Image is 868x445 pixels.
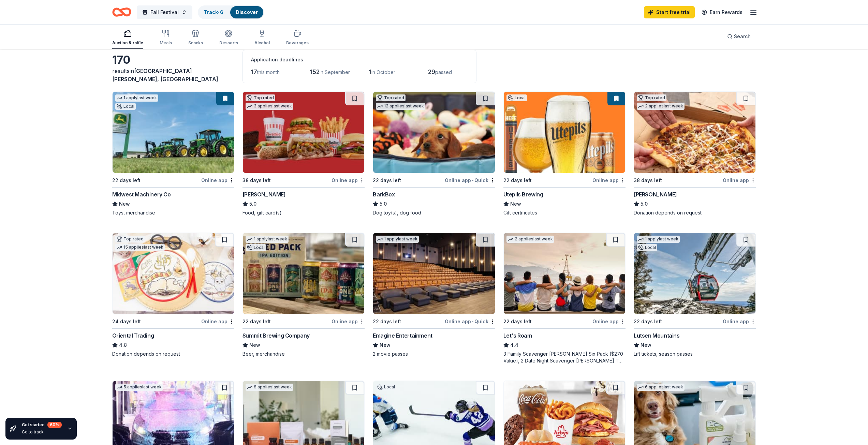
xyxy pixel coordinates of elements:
[119,200,130,208] span: New
[115,384,163,391] div: 5 applies last week
[201,317,234,326] div: Online app
[320,69,350,75] span: in September
[246,236,289,243] div: 1 apply last week
[112,68,218,83] span: [GEOGRAPHIC_DATA][PERSON_NAME], [GEOGRAPHIC_DATA]
[254,40,270,46] div: Alcohol
[115,244,165,251] div: 15 applies last week
[112,209,234,216] div: Toys, merchandise
[113,233,234,314] img: Image for Oriental Trading
[243,233,364,314] img: Image for Summit Brewing Company
[641,200,648,208] span: 5.0
[376,94,406,101] div: Top rated
[112,233,234,357] a: Image for Oriental TradingTop rated15 applieslast week24 days leftOnline appOriental Trading4.8Do...
[697,6,747,18] a: Earn Rewards
[137,5,192,19] button: Fall Festival
[373,176,401,184] div: 22 days left
[242,233,365,357] a: Image for Summit Brewing Company1 applylast weekLocal22 days leftOnline appSummit Brewing Company...
[637,244,657,251] div: Local
[634,92,755,173] img: Image for Casey's
[592,317,626,326] div: Online app
[112,351,234,357] div: Donation depends on request
[503,317,532,326] div: 22 days left
[634,91,756,216] a: Image for Casey'sTop rated2 applieslast week38 days leftOnline app[PERSON_NAME]5.0Donation depend...
[219,27,238,49] button: Desserts
[112,68,218,83] span: in
[246,94,275,101] div: Top rated
[246,103,293,110] div: 3 applies last week
[634,317,662,326] div: 22 days left
[510,200,521,208] span: New
[634,233,755,314] img: Image for Lutsen Mountains
[115,94,158,102] div: 1 apply last week
[641,341,651,349] span: New
[236,9,258,15] a: Discover
[249,200,256,208] span: 5.0
[115,103,136,110] div: Local
[332,317,365,326] div: Online app
[112,67,234,83] div: results
[373,233,495,314] img: Image for Emagine Entertainment
[634,176,662,184] div: 38 days left
[242,331,310,340] div: Summit Brewing Company
[160,40,172,46] div: Meals
[634,331,680,340] div: Lutsen Mountains
[371,69,395,75] span: in October
[112,53,234,67] div: 170
[242,209,365,216] div: Food, gift card(s)
[242,317,271,326] div: 22 days left
[504,233,625,314] img: Image for Let's Roam
[503,233,626,364] a: Image for Let's Roam2 applieslast week22 days leftOnline appLet's Roam4.43 Family Scavenger [PERS...
[376,236,419,243] div: 1 apply last week
[373,92,495,173] img: Image for BarkBox
[435,69,452,75] span: passed
[503,91,626,216] a: Image for Utepils BrewingLocal22 days leftOnline appUtepils BrewingNewGift certificates
[445,317,495,326] div: Online app Quick
[219,40,238,46] div: Desserts
[286,27,309,49] button: Beverages
[242,176,271,184] div: 38 days left
[503,351,626,364] div: 3 Family Scavenger [PERSON_NAME] Six Pack ($270 Value), 2 Date Night Scavenger [PERSON_NAME] Two ...
[634,190,677,198] div: [PERSON_NAME]
[251,56,468,64] div: Application deadlines
[112,91,234,216] a: Image for Midwest Machinery Co1 applylast weekLocal22 days leftOnline appMidwest Machinery CoNewT...
[332,176,365,184] div: Online app
[201,176,234,184] div: Online app
[112,40,143,46] div: Auction & raffle
[115,236,145,242] div: Top rated
[644,6,695,18] a: Start free trial
[113,92,234,173] img: Image for Midwest Machinery Co
[472,319,473,324] span: •
[380,200,387,208] span: 5.0
[251,68,257,75] span: 17
[723,317,756,326] div: Online app
[112,27,143,49] button: Auction & raffle
[373,351,495,357] div: 2 movie passes
[246,244,266,251] div: Local
[242,91,365,216] a: Image for Portillo'sTop rated3 applieslast week38 days leftOnline app[PERSON_NAME]5.0Food, gift c...
[198,5,264,19] button: Track· 6Discover
[503,209,626,216] div: Gift certificates
[246,384,293,391] div: 8 applies last week
[637,94,666,101] div: Top rated
[112,317,141,326] div: 24 days left
[204,9,223,15] a: Track· 6
[637,384,685,391] div: 6 applies last week
[188,27,203,49] button: Snacks
[506,236,554,243] div: 2 applies last week
[592,176,626,184] div: Online app
[112,190,171,198] div: Midwest Machinery Co
[160,27,172,49] button: Meals
[734,32,751,41] span: Search
[503,190,543,198] div: Utepils Brewing
[369,68,371,75] span: 1
[286,40,309,46] div: Beverages
[257,69,280,75] span: this month
[47,422,62,428] div: 60 %
[188,40,203,46] div: Snacks
[310,68,320,75] span: 152
[249,341,260,349] span: New
[376,103,425,110] div: 12 applies last week
[428,68,435,75] span: 29
[254,27,270,49] button: Alcohol
[637,236,680,243] div: 1 apply last week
